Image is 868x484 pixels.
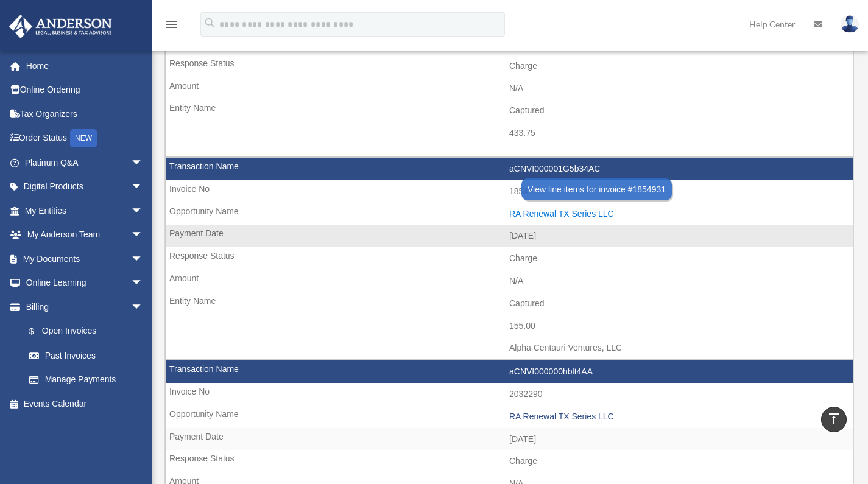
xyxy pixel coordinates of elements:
div: RA Renewal TX Series LLC [509,412,847,422]
i: search [203,16,217,30]
td: Captured [166,99,853,122]
td: aCNVI000000hblt4AA [166,360,853,384]
td: [DATE] [166,428,853,451]
span: arrow_drop_down [131,223,155,248]
i: menu [164,17,179,32]
td: Charge [166,247,853,270]
i: vertical_align_top [827,412,841,426]
a: Manage Payments [17,368,161,392]
a: My Documentsarrow_drop_down [9,247,161,271]
a: Events Calendar [9,391,161,416]
td: N/A [166,270,853,293]
a: Billingarrow_drop_down [9,295,161,319]
td: [DATE] [166,225,853,248]
a: Home [9,54,161,78]
td: Charge [166,450,853,473]
a: Tax Organizers [9,102,161,126]
td: 433.75 [166,122,853,145]
td: Alpha Centauri Ventures, LLC [166,337,853,360]
div: RA Renewal TX Series LLC [509,209,847,219]
td: 1854931 [166,180,853,203]
div: NEW [70,129,97,147]
span: arrow_drop_down [131,295,155,320]
td: 2032290 [166,383,853,406]
a: Online Learningarrow_drop_down [9,271,161,295]
a: $Open Invoices [17,319,161,344]
span: $ [36,324,42,339]
img: User Pic [841,15,859,33]
td: Charge [166,55,853,78]
a: Digital Productsarrow_drop_down [9,175,161,199]
span: arrow_drop_down [131,271,155,296]
a: My Entitiesarrow_drop_down [9,198,161,223]
a: Platinum Q&Aarrow_drop_down [9,150,161,175]
a: Order StatusNEW [9,126,161,151]
a: vertical_align_top [821,407,847,432]
td: aCNVI000001G5b34AC [166,158,853,181]
span: arrow_drop_down [131,247,155,272]
span: arrow_drop_down [131,198,155,223]
td: N/A [166,77,853,100]
td: Captured [166,292,853,315]
a: My Anderson Teamarrow_drop_down [9,223,161,247]
a: Past Invoices [17,343,155,368]
a: menu [164,21,179,32]
td: 155.00 [166,315,853,338]
img: Anderson Advisors Platinum Portal [5,15,116,38]
a: Online Ordering [9,78,161,102]
span: arrow_drop_down [131,150,155,175]
span: arrow_drop_down [131,175,155,200]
